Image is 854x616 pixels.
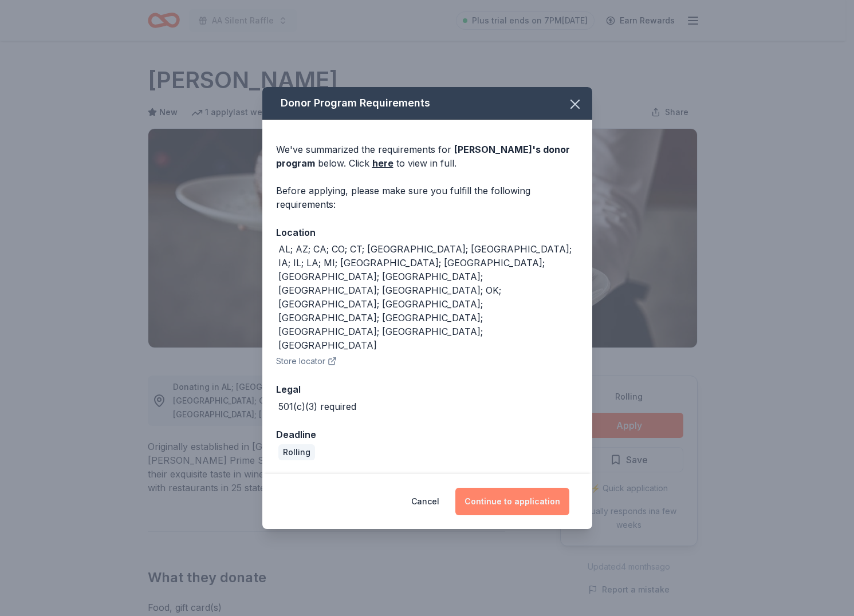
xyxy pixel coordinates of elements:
div: Deadline [276,427,578,442]
div: Legal [276,382,578,397]
div: We've summarized the requirements for below. Click to view in full. [276,143,578,170]
button: Cancel [411,488,439,515]
button: Continue to application [455,488,569,515]
div: Rolling [278,444,315,460]
div: Donor Program Requirements [262,87,592,120]
button: Store locator [276,354,337,368]
div: AL; AZ; CA; CO; CT; [GEOGRAPHIC_DATA]; [GEOGRAPHIC_DATA]; IA; IL; LA; MI; [GEOGRAPHIC_DATA]; [GEO... [278,242,578,352]
div: Before applying, please make sure you fulfill the following requirements: [276,184,578,211]
div: Location [276,225,578,240]
div: 501(c)(3) required [278,400,356,413]
a: here [372,156,393,170]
